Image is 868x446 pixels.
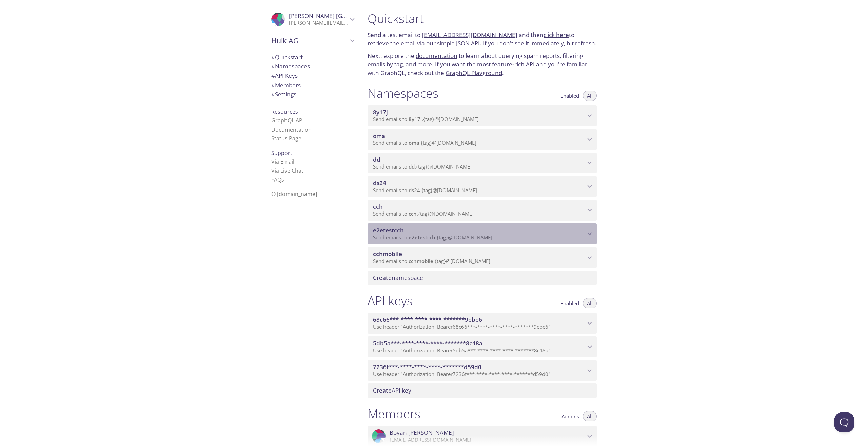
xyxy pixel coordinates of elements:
[368,86,438,101] h1: Namespaces
[422,31,517,39] a: [EMAIL_ADDRESS][DOMAIN_NAME]
[556,298,583,308] button: Enabled
[271,72,298,80] span: API Keys
[271,117,304,124] a: GraphQL API
[271,53,303,61] span: Quickstart
[583,91,597,101] button: All
[368,383,597,398] div: Create API Key
[368,223,597,244] div: e2etestcch namespace
[271,190,317,198] span: © [DOMAIN_NAME]
[368,247,597,268] div: cchmobile namespace
[368,51,597,77] p: Next: explore the to learn about querying spam reports, filtering emails by tag, and more. If you...
[373,210,474,217] span: Send emails to . {tag} @[DOMAIN_NAME]
[266,32,359,49] div: Hulk AG
[266,90,359,99] div: Team Settings
[583,411,597,421] button: All
[368,271,597,285] div: Create namespace
[266,81,359,90] div: Members
[368,176,597,197] div: ds24 namespace
[368,153,597,174] div: dd namespace
[266,8,359,30] div: Daniel Wentland
[446,69,502,77] a: GraphQL Playground
[373,132,385,140] span: oma
[368,200,597,221] div: cch namespace
[271,167,303,174] a: Via Live Chat
[373,108,388,116] span: 8y17j
[373,179,386,187] span: ds24
[266,52,359,62] div: Quickstart
[373,116,479,122] span: Send emails to . {tag} @[DOMAIN_NAME]
[373,274,423,282] span: namespace
[281,176,284,183] span: s
[373,226,404,234] span: e2etestcch
[271,62,275,70] span: #
[409,116,422,122] span: 8y17j
[368,11,597,26] h1: Quickstart
[409,163,415,170] span: dd
[373,386,392,394] span: Create
[271,81,275,89] span: #
[544,31,569,39] a: click here
[271,158,294,165] a: Via Email
[368,30,597,48] p: Send a test email to and then to retrieve the email via our simple JSON API. If you don't see it ...
[271,90,296,98] span: Settings
[271,126,312,133] a: Documentation
[373,163,472,170] span: Send emails to . {tag} @[DOMAIN_NAME]
[373,274,392,282] span: Create
[373,203,383,210] span: cch
[409,139,419,146] span: oma
[271,90,275,98] span: #
[583,298,597,308] button: All
[373,258,490,264] span: Send emails to . {tag} @[DOMAIN_NAME]
[834,412,854,432] iframe: Help Scout Beacon - Open
[409,187,420,194] span: ds24
[271,62,310,70] span: Namespaces
[368,105,597,126] div: 8y17j namespace
[368,129,597,150] div: oma namespace
[271,149,292,157] span: Support
[271,81,301,89] span: Members
[373,386,411,394] span: API key
[266,62,359,71] div: Namespaces
[271,53,275,61] span: #
[271,72,275,80] span: #
[271,36,348,45] span: Hulk AG
[373,156,380,163] span: dd
[289,20,348,26] p: [PERSON_NAME][EMAIL_ADDRESS][PERSON_NAME][DOMAIN_NAME]
[271,135,301,142] a: Status Page
[373,250,402,258] span: cchmobile
[409,210,417,217] span: cch
[266,71,359,81] div: API Keys
[271,176,284,183] a: FAQ
[390,429,454,437] span: Boyan [PERSON_NAME]
[557,411,583,421] button: Admins
[271,108,298,115] span: Resources
[409,234,435,241] span: e2etestcch
[373,187,477,194] span: Send emails to . {tag} @[DOMAIN_NAME]
[368,406,420,421] h1: Members
[416,52,457,60] a: documentation
[289,12,394,20] span: [PERSON_NAME] [GEOGRAPHIC_DATA]
[368,293,413,308] h1: API keys
[409,258,433,264] span: cchmobile
[556,91,583,101] button: Enabled
[373,234,492,241] span: Send emails to . {tag} @[DOMAIN_NAME]
[373,139,476,146] span: Send emails to . {tag} @[DOMAIN_NAME]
